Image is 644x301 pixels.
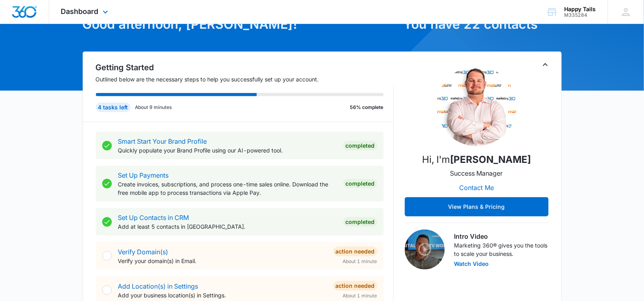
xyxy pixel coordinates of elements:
[61,7,99,16] span: Dashboard
[450,168,503,178] p: Success Manager
[118,248,168,256] a: Verify Domain(s)
[343,258,377,265] span: About 1 minute
[118,146,337,154] p: Quickly populate your Brand Profile using our AI-powered tool.
[343,141,377,150] div: Completed
[454,261,489,267] button: Watch Video
[333,281,377,291] div: Action Needed
[118,171,169,179] a: Set Up Payments
[118,137,207,145] a: Smart Start Your Brand Profile
[450,154,531,165] strong: [PERSON_NAME]
[541,60,550,69] button: Toggle Collapse
[451,178,502,197] button: Contact Me
[454,241,549,258] p: Marketing 360® gives you the tools to scale your business.
[343,217,377,227] div: Completed
[118,180,337,197] p: Create invoices, subscriptions, and process one-time sales online. Download the free mobile app t...
[333,247,377,256] div: Action Needed
[404,15,562,34] h1: You have 22 contacts
[405,197,549,216] button: View Plans & Pricing
[96,103,131,112] div: 4 tasks left
[437,66,517,146] img: Mitchell Dame
[564,6,596,12] div: account name
[118,257,327,265] p: Verify your domain(s) in Email.
[118,282,198,290] a: Add Location(s) in Settings
[405,230,445,269] img: Intro Video
[118,214,189,222] a: Set Up Contacts in CRM
[118,291,327,299] p: Add your business location(s) in Settings.
[135,104,172,111] p: About 9 minutes
[350,104,384,111] p: 56% complete
[96,75,394,83] p: Outlined below are the necessary steps to help you successfully set up your account.
[96,61,394,73] h2: Getting Started
[454,232,549,241] h3: Intro Video
[422,152,531,167] p: Hi, I'm
[343,292,377,299] span: About 1 minute
[564,12,596,18] div: account id
[83,15,399,34] h1: Good afternoon, [PERSON_NAME]!
[118,222,337,231] p: Add at least 5 contacts in [GEOGRAPHIC_DATA].
[343,179,377,188] div: Completed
